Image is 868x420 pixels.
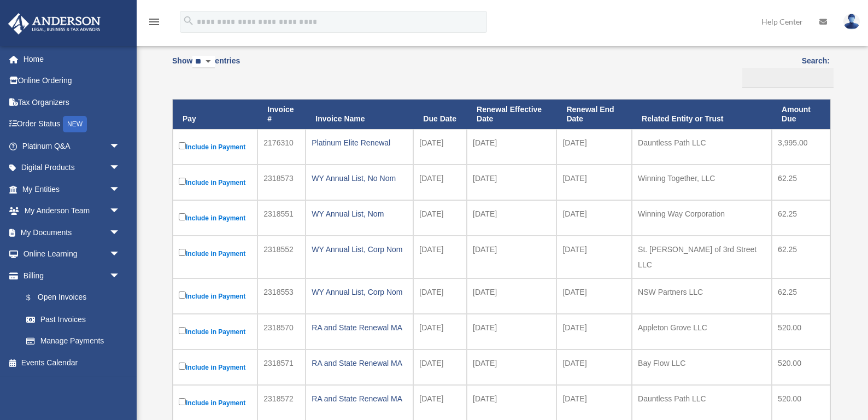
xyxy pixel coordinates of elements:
[179,178,186,185] input: Include in Payment
[5,13,104,34] img: Anderson Advisors Platinum Portal
[109,243,131,266] span: arrow_drop_down
[312,206,407,221] div: WY Annual List, Nom
[312,242,407,257] div: WY Annual List, Corp Nom
[413,100,467,129] th: Due Date: activate to sort column ascending
[772,165,830,200] td: 62.25
[179,247,251,260] label: Include in Payment
[109,221,131,244] span: arrow_drop_down
[15,308,131,330] a: Past Invoices
[8,157,137,179] a: Digital Productsarrow_drop_down
[8,352,137,374] a: Events Calendar
[179,140,251,154] label: Include in Payment
[257,200,306,236] td: 2318551
[312,284,407,300] div: WY Annual List, Corp Nom
[632,129,772,165] td: Dauntless Path LLC
[467,100,556,129] th: Renewal Effective Date: activate to sort column ascending
[556,100,632,129] th: Renewal End Date: activate to sort column ascending
[109,135,131,157] span: arrow_drop_down
[8,265,131,287] a: Billingarrow_drop_down
[8,135,137,157] a: Platinum Q&Aarrow_drop_down
[8,221,137,243] a: My Documentsarrow_drop_down
[109,265,131,287] span: arrow_drop_down
[312,355,407,371] div: RA and State Renewal MA
[8,91,137,113] a: Tax Organizers
[467,129,556,165] td: [DATE]
[413,349,467,385] td: [DATE]
[413,129,467,165] td: [DATE]
[556,200,632,236] td: [DATE]
[179,325,251,339] label: Include in Payment
[257,278,306,314] td: 2318553
[556,165,632,200] td: [DATE]
[467,314,556,349] td: [DATE]
[306,100,413,129] th: Invoice Name: activate to sort column ascending
[467,349,556,385] td: [DATE]
[772,200,830,236] td: 62.25
[772,349,830,385] td: 520.00
[172,54,240,79] label: Show entries
[179,211,251,225] label: Include in Payment
[632,278,772,314] td: NSW Partners LLC
[312,391,407,406] div: RA and State Renewal MA
[632,200,772,236] td: Winning Way Corporation
[183,15,195,27] i: search
[8,178,137,200] a: My Entitiesarrow_drop_down
[257,165,306,200] td: 2318573
[413,314,467,349] td: [DATE]
[772,129,830,165] td: 3,995.00
[8,70,137,92] a: Online Ordering
[556,278,632,314] td: [DATE]
[312,171,407,186] div: WY Annual List, No Nom
[772,100,830,129] th: Amount Due: activate to sort column ascending
[772,278,830,314] td: 62.25
[843,14,860,30] img: User Pic
[15,330,131,352] a: Manage Payments
[8,113,137,136] a: Order StatusNEW
[772,314,830,349] td: 520.00
[179,396,251,410] label: Include in Payment
[257,129,306,165] td: 2176310
[413,278,467,314] td: [DATE]
[109,178,131,201] span: arrow_drop_down
[8,48,137,70] a: Home
[556,349,632,385] td: [DATE]
[467,278,556,314] td: [DATE]
[32,291,38,305] span: $
[179,176,251,189] label: Include in Payment
[467,165,556,200] td: [DATE]
[63,116,87,132] div: NEW
[109,157,131,179] span: arrow_drop_down
[413,200,467,236] td: [DATE]
[179,363,186,370] input: Include in Payment
[257,349,306,385] td: 2318571
[257,236,306,278] td: 2318552
[179,360,251,374] label: Include in Payment
[312,135,407,150] div: Platinum Elite Renewal
[632,314,772,349] td: Appleton Grove LLC
[179,289,251,303] label: Include in Payment
[632,236,772,278] td: St. [PERSON_NAME] of 3rd Street LLC
[632,100,772,129] th: Related Entity or Trust: activate to sort column ascending
[467,236,556,278] td: [DATE]
[556,129,632,165] td: [DATE]
[312,320,407,335] div: RA and State Renewal MA
[179,249,186,256] input: Include in Payment
[15,287,126,309] a: $Open Invoices
[173,100,257,129] th: Pay: activate to sort column descending
[179,291,186,299] input: Include in Payment
[179,213,186,220] input: Include in Payment
[8,243,137,265] a: Online Learningarrow_drop_down
[632,349,772,385] td: Bay Flow LLC
[632,165,772,200] td: Winning Together, LLC
[179,327,186,334] input: Include in Payment
[257,100,306,129] th: Invoice #: activate to sort column ascending
[772,236,830,278] td: 62.25
[192,56,215,68] select: Showentries
[413,165,467,200] td: [DATE]
[8,200,137,222] a: My Anderson Teamarrow_drop_down
[148,15,161,28] i: menu
[413,236,467,278] td: [DATE]
[556,314,632,349] td: [DATE]
[257,314,306,349] td: 2318570
[179,142,186,149] input: Include in Payment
